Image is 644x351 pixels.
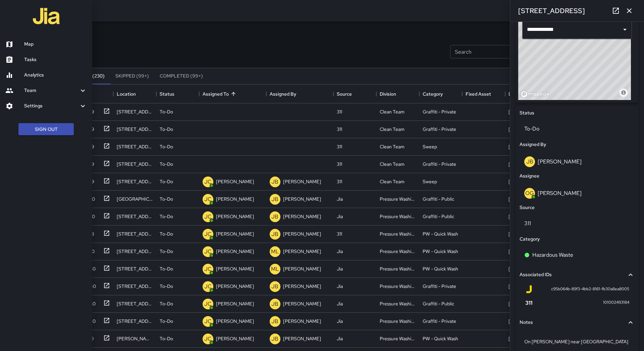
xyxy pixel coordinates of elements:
img: jia-logo [33,3,60,30]
button: Sign Out [18,123,74,136]
h6: Tasks [24,56,87,63]
h6: Team [24,87,79,94]
h6: Settings [24,102,79,110]
h6: Analytics [24,71,87,79]
h6: Map [24,41,87,48]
